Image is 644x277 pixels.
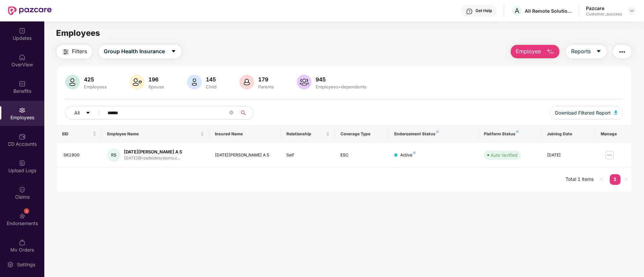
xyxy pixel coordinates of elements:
div: Employees [83,84,108,89]
div: Parents [257,84,275,89]
span: caret-down [596,49,601,55]
div: [DATE][PERSON_NAME] A S [124,149,182,155]
img: svg+xml;base64,PHN2ZyB4bWxucz0iaHR0cDovL3d3dy53My5vcmcvMjAwMC9zdmciIHhtbG5zOnhsaW5rPSJodHRwOi8vd3... [614,111,617,115]
img: svg+xml;base64,PHN2ZyBpZD0iRHJvcGRvd24tMzJ4MzIiIHhtbG5zPSJodHRwOi8vd3d3LnczLm9yZy8yMDAwL3N2ZyIgd2... [629,8,635,13]
span: caret-down [86,111,90,116]
img: svg+xml;base64,PHN2ZyB4bWxucz0iaHR0cDovL3d3dy53My5vcmcvMjAwMC9zdmciIHhtbG5zOnhsaW5rPSJodHRwOi8vd3... [239,75,254,89]
img: svg+xml;base64,PHN2ZyB4bWxucz0iaHR0cDovL3d3dy53My5vcmcvMjAwMC9zdmciIHdpZHRoPSIyNCIgaGVpZ2h0PSIyNC... [62,48,70,56]
button: Reportscaret-down [566,45,606,58]
span: Reports [571,47,591,56]
div: All Remote Solutions Private Limited [525,8,572,14]
div: Get Help [475,8,492,13]
th: EID [57,125,102,143]
span: A [515,7,519,15]
button: Employee [511,45,559,58]
th: Employee Name [102,125,210,143]
span: Employee Name [107,131,199,137]
img: manageButton [604,150,615,160]
div: 945 [314,76,368,83]
div: 179 [257,76,275,83]
th: Relationship [281,125,335,143]
th: Insured Name [210,125,281,143]
button: search [237,106,254,120]
div: Auto Verified [491,152,517,158]
div: RS [107,148,121,162]
th: Manage [595,125,631,143]
img: svg+xml;base64,PHN2ZyB4bWxucz0iaHR0cDovL3d3dy53My5vcmcvMjAwMC9zdmciIHdpZHRoPSIyNCIgaGVpZ2h0PSIyNC... [618,48,626,56]
li: 1 [610,174,620,185]
img: svg+xml;base64,PHN2ZyBpZD0iRW1wbG95ZWVzIiB4bWxucz0iaHR0cDovL3d3dy53My5vcmcvMjAwMC9zdmciIHdpZHRoPS... [19,107,26,114]
img: svg+xml;base64,PHN2ZyB4bWxucz0iaHR0cDovL3d3dy53My5vcmcvMjAwMC9zdmciIHhtbG5zOnhsaW5rPSJodHRwOi8vd3... [546,48,554,56]
img: svg+xml;base64,PHN2ZyBpZD0iSGVscC0zMngzMiIgeG1sbnM9Imh0dHA6Ly93d3cudzMub3JnLzIwMDAvc3ZnIiB3aWR0aD... [466,8,473,15]
span: right [624,177,628,181]
div: Settings [15,261,37,268]
div: [DATE]@roadsidesystems.c... [124,155,182,161]
div: SK1900 [63,152,96,158]
div: [DATE] [547,152,590,158]
div: ESC [340,152,383,158]
li: Next Page [620,174,631,185]
img: svg+xml;base64,PHN2ZyB4bWxucz0iaHR0cDovL3d3dy53My5vcmcvMjAwMC9zdmciIHhtbG5zOnhsaW5rPSJodHRwOi8vd3... [187,75,202,89]
div: 3 [24,208,29,214]
img: svg+xml;base64,PHN2ZyB4bWxucz0iaHR0cDovL3d3dy53My5vcmcvMjAwMC9zdmciIHhtbG5zOnhsaW5rPSJodHRwOi8vd3... [65,75,80,89]
span: All [74,109,80,117]
th: Coverage Type [335,125,389,143]
img: svg+xml;base64,PHN2ZyBpZD0iRW5kb3JzZW1lbnRzIiB4bWxucz0iaHR0cDovL3d3dy53My5vcmcvMjAwMC9zdmciIHdpZH... [19,213,26,219]
button: Group Health Insurancecaret-down [99,45,181,58]
button: left [596,174,607,185]
div: Employees+dependents [314,84,368,89]
img: svg+xml;base64,PHN2ZyBpZD0iTXlfT3JkZXJzIiBkYXRhLW5hbWU9Ik15IE9yZGVycyIgeG1sbnM9Imh0dHA6Ly93d3cudz... [19,239,26,246]
span: close-circle [229,111,233,115]
img: svg+xml;base64,PHN2ZyB4bWxucz0iaHR0cDovL3d3dy53My5vcmcvMjAwMC9zdmciIHdpZHRoPSI4IiBoZWlnaHQ9IjgiIH... [413,151,416,154]
div: Child [204,84,218,89]
div: Spouse [147,84,166,89]
button: right [620,174,631,185]
span: Relationship [286,131,324,137]
button: Download Filtered Report [550,106,623,120]
img: svg+xml;base64,PHN2ZyBpZD0iQ0RfQWNjb3VudHMiIGRhdGEtbmFtZT0iQ0QgQWNjb3VudHMiIHhtbG5zPSJodHRwOi8vd3... [19,133,26,140]
span: caret-down [171,49,176,55]
div: [DATE][PERSON_NAME] A S [215,152,276,158]
div: Endorsement Status [394,131,473,137]
div: 425 [83,76,108,83]
div: Platform Status [484,131,536,137]
img: svg+xml;base64,PHN2ZyBpZD0iQmVuZWZpdHMiIHhtbG5zPSJodHRwOi8vd3d3LnczLm9yZy8yMDAwL3N2ZyIgd2lkdGg9Ij... [19,80,26,87]
button: Filters [57,45,92,58]
span: Group Health Insurance [104,47,165,56]
div: Pazcare [586,5,622,11]
div: 196 [147,76,166,83]
span: search [237,110,250,116]
th: Joining Date [542,125,595,143]
img: svg+xml;base64,PHN2ZyBpZD0iSG9tZSIgeG1sbnM9Imh0dHA6Ly93d3cudzMub3JnLzIwMDAvc3ZnIiB3aWR0aD0iMjAiIG... [19,54,26,61]
img: New Pazcare Logo [8,6,52,15]
li: Total 1 items [565,174,594,185]
button: Allcaret-down [65,106,106,120]
img: svg+xml;base64,PHN2ZyB4bWxucz0iaHR0cDovL3d3dy53My5vcmcvMjAwMC9zdmciIHdpZHRoPSI4IiBoZWlnaHQ9IjgiIH... [516,130,519,133]
span: EID [62,131,91,137]
div: Customer_success [586,11,622,17]
img: svg+xml;base64,PHN2ZyBpZD0iVXBkYXRlZCIgeG1sbnM9Imh0dHA6Ly93d3cudzMub3JnLzIwMDAvc3ZnIiB3aWR0aD0iMj... [19,27,26,34]
span: close-circle [229,110,233,116]
img: svg+xml;base64,PHN2ZyBpZD0iVXBsb2FkX0xvZ3MiIGRhdGEtbmFtZT0iVXBsb2FkIExvZ3MiIHhtbG5zPSJodHRwOi8vd3... [19,160,26,166]
div: 145 [204,76,218,83]
img: svg+xml;base64,PHN2ZyB4bWxucz0iaHR0cDovL3d3dy53My5vcmcvMjAwMC9zdmciIHhtbG5zOnhsaW5rPSJodHRwOi8vd3... [297,75,312,89]
span: Download Filtered Report [555,109,611,117]
a: 1 [610,174,620,184]
div: Active [400,152,416,158]
img: svg+xml;base64,PHN2ZyBpZD0iQ2xhaW0iIHhtbG5zPSJodHRwOi8vd3d3LnczLm9yZy8yMDAwL3N2ZyIgd2lkdGg9IjIwIi... [19,186,26,193]
span: Employees [56,28,100,38]
img: svg+xml;base64,PHN2ZyB4bWxucz0iaHR0cDovL3d3dy53My5vcmcvMjAwMC9zdmciIHhtbG5zOnhsaW5rPSJodHRwOi8vd3... [130,75,144,89]
span: Filters [72,47,87,56]
span: left [600,177,604,181]
li: Previous Page [596,174,607,185]
img: svg+xml;base64,PHN2ZyB4bWxucz0iaHR0cDovL3d3dy53My5vcmcvMjAwMC9zdmciIHdpZHRoPSI4IiBoZWlnaHQ9IjgiIH... [436,130,439,133]
span: Employee [516,47,541,56]
img: svg+xml;base64,PHN2ZyBpZD0iU2V0dGluZy0yMHgyMCIgeG1sbnM9Imh0dHA6Ly93d3cudzMub3JnLzIwMDAvc3ZnIiB3aW... [7,261,14,268]
div: Self [286,152,329,158]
